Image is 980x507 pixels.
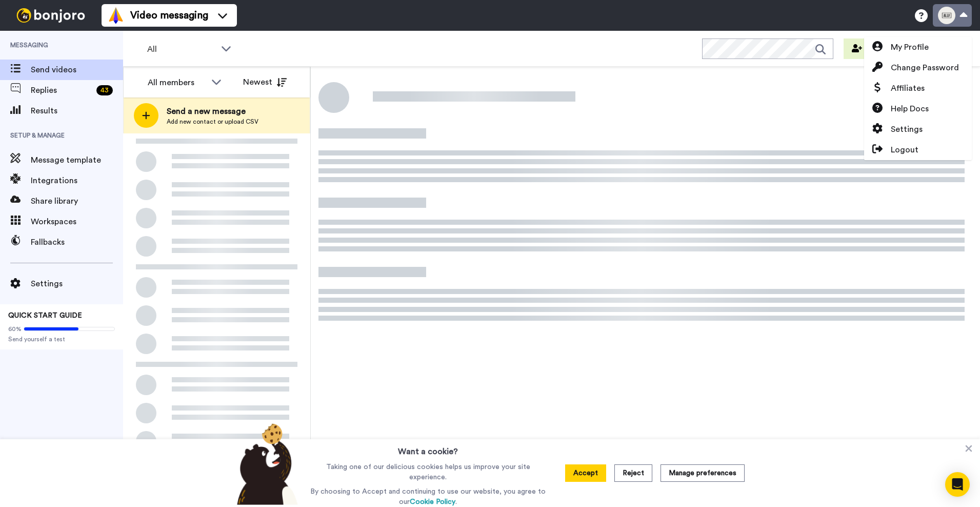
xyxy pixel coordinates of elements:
[891,123,923,135] span: Settings
[31,174,123,187] span: Integrations
[8,312,82,319] span: QUICK START GUIDE
[308,486,548,507] p: By choosing to Accept and continuing to use our website, you agree to our .
[308,462,548,482] p: Taking one of our delicious cookies helps us improve your site experience.
[891,144,918,156] span: Logout
[31,236,123,248] span: Fallbacks
[864,57,972,78] a: Change Password
[148,76,206,89] div: All members
[614,464,652,482] button: Reject
[8,325,22,333] span: 60%
[12,8,89,23] img: bj-logo-header-white.svg
[108,7,124,24] img: vm-color.svg
[398,439,458,458] h3: Want a cookie?
[864,99,972,119] a: Help Docs
[147,43,216,55] span: All
[96,85,113,95] div: 43
[864,78,972,99] a: Affiliates
[31,105,123,117] span: Results
[864,37,972,57] a: My Profile
[31,278,123,290] span: Settings
[864,119,972,140] a: Settings
[891,103,929,115] span: Help Docs
[130,8,208,23] span: Video messaging
[31,216,123,228] span: Workspaces
[891,62,959,74] span: Change Password
[410,498,455,505] a: Cookie Policy
[31,84,92,96] span: Replies
[945,472,970,497] div: Open Intercom Messenger
[235,72,294,92] button: Newest
[891,41,929,53] span: My Profile
[167,118,258,126] span: Add new contact or upload CSV
[31,64,123,76] span: Send videos
[565,464,606,482] button: Accept
[8,335,115,343] span: Send yourself a test
[864,140,972,160] a: Logout
[31,195,123,207] span: Share library
[228,423,304,505] img: bear-with-cookie.png
[31,154,123,166] span: Message template
[844,38,894,59] button: Invite
[661,464,745,482] button: Manage preferences
[167,105,258,118] span: Send a new message
[891,82,925,94] span: Affiliates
